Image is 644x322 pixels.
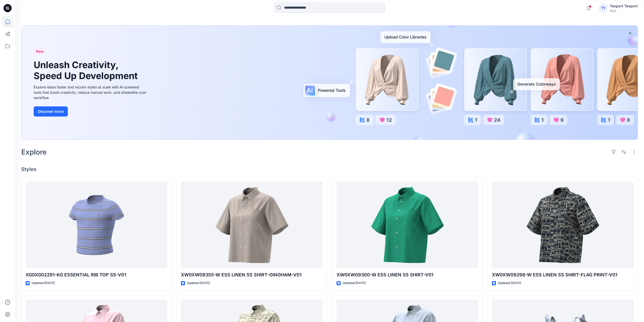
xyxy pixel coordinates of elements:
a: Discover more [34,106,148,117]
a: XW0XW09300-W ESS LINEN SS SHIRT-V01 [337,182,478,269]
a: XG0XG02291-KG ESSENTIAL RIB TOP SS-V01 [26,182,167,269]
h1: Unleash Creativity, Speed Up Development [34,60,140,81]
div: Texport Texport [610,3,638,9]
p: Updated [DATE] [498,280,521,286]
p: XW0XW09300-W ESS LINEN SS SHIRT-V01 [337,271,478,278]
p: Updated [DATE] [343,280,366,286]
a: XW0XW09355-W ESS LINEN SS SHIRT-GINGHAM-V01 [181,182,323,269]
p: XW0XW09355-W ESS LINEN SS SHIRT-GINGHAM-V01 [181,271,323,278]
p: XW0XW09298-W ESS LINEN SS SHIRT-FLAG PRINT-V01 [492,271,634,278]
p: XG0XG02291-KG ESSENTIAL RIB TOP SS-V01 [26,271,167,278]
p: Updated [DATE] [32,280,55,286]
div: PVH [610,9,638,13]
h4: Styles [21,166,638,172]
h2: Explore [21,148,47,156]
button: Discover more [34,106,68,117]
p: Updated [DATE] [187,280,210,286]
span: New [36,48,44,54]
div: TT [599,4,608,13]
div: Explore ideas faster and recolor styles at scale with AI-powered tools that boost creativity, red... [34,84,148,100]
a: XW0XW09298-W ESS LINEN SS SHIRT-FLAG PRINT-V01 [492,182,634,269]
